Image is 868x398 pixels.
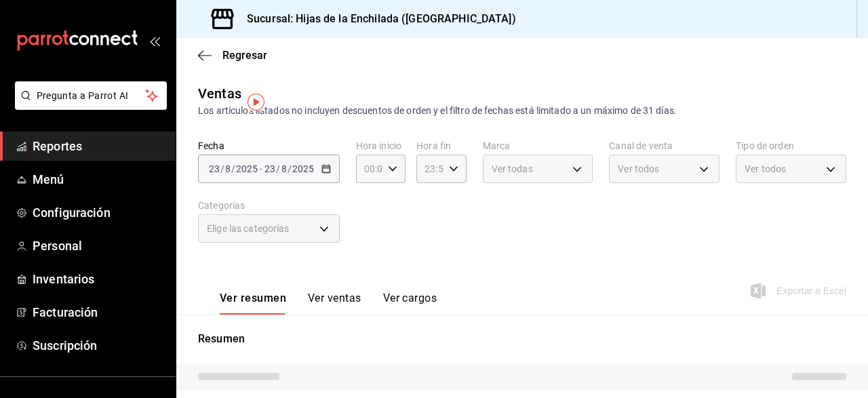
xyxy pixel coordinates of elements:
[248,94,264,111] img: Tooltip marker
[288,163,292,174] span: /
[235,163,258,174] input: ----
[736,141,846,151] label: Tipo de orden
[609,141,719,151] label: Canal de venta
[198,49,267,62] button: Regresar
[33,237,165,255] span: Personal
[33,170,165,188] span: Menú
[33,336,165,355] span: Suscripción
[198,331,846,347] p: Resumen
[618,162,659,176] span: Ver todos
[224,163,231,174] input: --
[198,201,340,210] label: Categorías
[416,141,466,151] label: Hora fin
[15,81,167,110] button: Pregunta a Parrot AI
[222,49,267,62] span: Regresar
[492,162,533,176] span: Ver todas
[231,163,235,174] span: /
[33,137,165,155] span: Reportes
[236,11,516,27] h3: Sucursal: Hijas de la Enchilada ([GEOGRAPHIC_DATA])
[260,163,262,174] span: -
[308,292,361,315] button: Ver ventas
[37,89,146,103] span: Pregunta a Parrot AI
[149,35,160,46] button: open_drawer_menu
[356,141,406,151] label: Hora inicio
[281,163,288,174] input: --
[276,163,280,174] span: /
[220,292,286,315] button: Ver resumen
[33,303,165,321] span: Facturación
[220,163,224,174] span: /
[198,83,241,104] div: Ventas
[198,104,846,118] div: Los artículos listados no incluyen descuentos de orden y el filtro de fechas está limitado a un m...
[383,292,437,315] button: Ver cargos
[264,163,276,174] input: --
[198,141,340,151] label: Fecha
[33,270,165,288] span: Inventarios
[207,222,290,235] span: Elige las categorías
[292,163,315,174] input: ----
[483,141,593,151] label: Marca
[208,163,220,174] input: --
[33,203,165,222] span: Configuración
[9,98,167,113] a: Pregunta a Parrot AI
[745,162,786,176] span: Ver todos
[220,292,437,315] div: navigation tabs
